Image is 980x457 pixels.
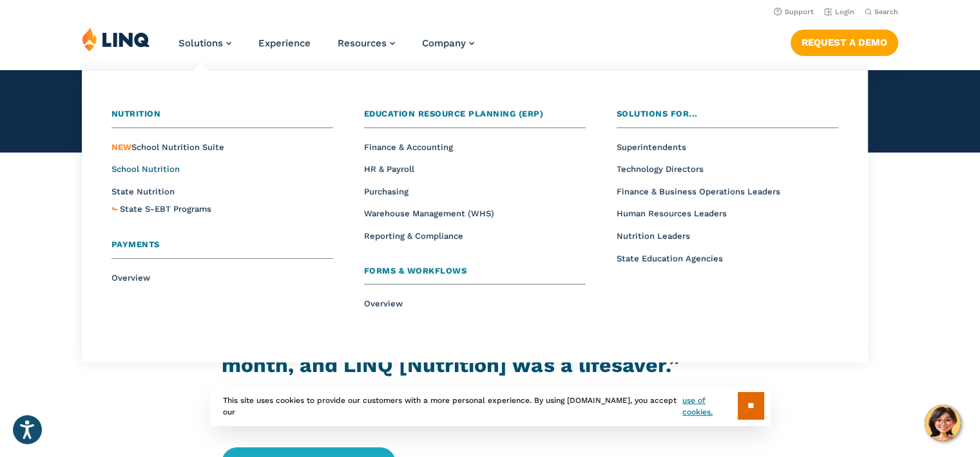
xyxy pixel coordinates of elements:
[617,254,723,263] a: State Education Agencies
[111,187,175,196] a: State Nutrition
[422,37,466,49] span: Company
[617,164,704,174] a: Technology Directors
[791,27,898,55] nav: Button Navigation
[111,273,150,283] a: Overview
[210,386,771,426] div: This site uses cookies to provide our customers with a more personal experience. By using [DOMAIN...
[111,107,333,128] a: Nutrition
[364,231,463,241] a: Reporting & Compliance
[364,265,586,285] a: Forms & Workflows
[364,209,494,218] a: Warehouse Management (WHS)
[364,187,408,196] a: Purchasing
[682,395,737,418] a: use of cookies.
[82,27,150,51] img: LINQ | K‑12 Software
[617,209,727,218] a: Human Resources Leaders
[111,164,180,174] a: School Nutrition
[338,37,395,49] a: Resources
[824,8,854,16] a: Login
[111,142,224,152] a: NEWSchool Nutrition Suite
[111,109,161,118] span: Nutrition
[120,203,211,216] a: State S-EBT Programs
[617,231,690,241] a: Nutrition Leaders
[422,37,474,49] a: Company
[120,204,211,214] span: State S-EBT Programs
[364,109,544,118] span: Education Resource Planning (ERP)
[774,8,814,16] a: Support
[111,238,333,259] a: Payments
[791,30,898,55] a: Request a Demo
[874,8,898,16] span: Search
[364,299,403,308] a: Overview
[617,187,780,196] a: Finance & Business Operations Leaders
[925,405,961,441] button: Hello, have a question? Let’s chat.
[364,164,414,174] a: HR & Payroll
[111,239,160,249] span: Payments
[617,142,686,152] a: Superintendents
[178,37,223,49] span: Solutions
[258,37,311,49] a: Experience
[111,142,224,152] span: School Nutrition Suite
[364,266,467,275] span: Forms & Workflows
[178,37,231,49] a: Solutions
[617,109,698,118] span: Solutions for...
[338,37,387,49] span: Resources
[865,7,898,17] button: Open Search Bar
[111,142,131,152] span: NEW
[364,107,586,128] a: Education Resource Planning (ERP)
[364,142,453,152] a: Finance & Accounting
[617,107,838,128] a: Solutions for...
[178,27,474,70] nav: Primary Navigation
